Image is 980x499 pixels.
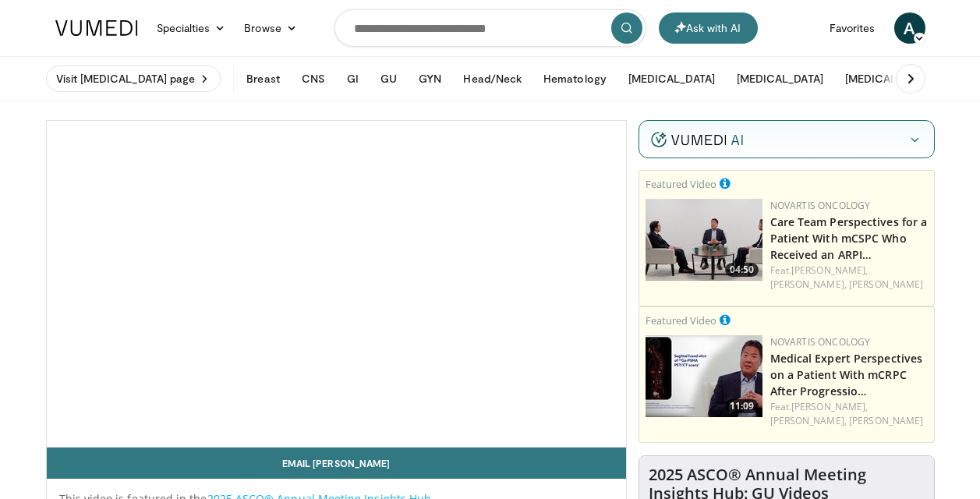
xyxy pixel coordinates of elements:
img: 918109e9-db38-4028-9578-5f15f4cfacf3.jpg.150x105_q85_crop-smart_upscale.jpg [646,335,762,417]
div: Feat. [770,400,928,428]
a: [PERSON_NAME], [791,400,868,413]
a: Email [PERSON_NAME] [47,448,626,479]
img: VuMedi Logo [55,20,138,36]
a: [PERSON_NAME], [791,264,868,277]
a: [PERSON_NAME], [770,278,847,291]
a: Novartis Oncology [770,335,871,349]
button: Ask with AI [659,12,758,44]
img: vumedi-ai-logo.v2.svg [651,132,743,147]
a: Care Team Perspectives for a Patient With mCSPC Who Received an ARPI… [770,214,928,262]
div: Feat. [770,264,928,292]
a: Medical Expert Perspectives on a Patient With mCRPC After Progressio… [770,351,923,398]
a: Visit [MEDICAL_DATA] page [46,65,221,92]
small: Featured Video [646,177,716,191]
small: Featured Video [646,313,716,327]
a: 04:50 [646,199,762,281]
a: Favorites [820,12,885,44]
a: Novartis Oncology [770,199,871,212]
button: [MEDICAL_DATA] [619,63,724,94]
a: [PERSON_NAME], [770,414,847,427]
video-js: Video Player [47,121,626,448]
a: A [894,12,925,44]
input: Search topics, interventions [334,9,646,47]
button: CNS [292,63,334,94]
img: cad44f18-58c5-46ed-9b0e-fe9214b03651.jpg.150x105_q85_crop-smart_upscale.jpg [646,199,762,281]
button: [MEDICAL_DATA] [727,63,833,94]
a: 11:09 [646,335,762,417]
button: Hematology [534,63,616,94]
button: Head/Neck [454,63,531,94]
button: Breast [237,63,288,94]
a: [PERSON_NAME] [849,414,923,427]
button: GYN [409,63,451,94]
button: GI [338,63,368,94]
a: [PERSON_NAME] [849,278,923,291]
span: 04:50 [725,263,759,277]
button: GU [371,63,406,94]
button: [MEDICAL_DATA] [836,63,941,94]
a: Specialties [147,12,235,44]
a: Browse [235,12,306,44]
span: 11:09 [725,399,759,413]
